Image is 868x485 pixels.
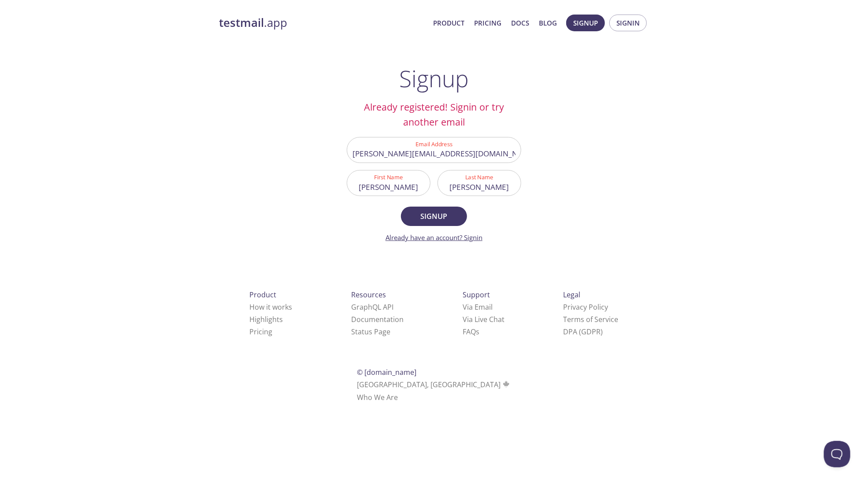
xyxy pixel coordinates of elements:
button: Signin [609,15,647,31]
a: Product [433,17,464,29]
a: Blog [539,17,557,29]
a: FAQ [463,327,479,337]
a: DPA (GDPR) [563,327,603,337]
a: Status Page [351,327,390,337]
span: © [DOMAIN_NAME] [357,367,417,377]
a: Via Live Chat [463,315,504,324]
a: Who We Are [357,392,398,402]
a: Terms of Service [563,315,618,324]
span: [GEOGRAPHIC_DATA], [GEOGRAPHIC_DATA] [357,380,511,389]
a: Privacy Policy [563,302,608,312]
a: Highlights [250,315,283,324]
strong: testmail [219,15,264,30]
h2: Already registered! Signin or try another email [347,100,521,130]
a: How it works [250,302,293,312]
a: Docs [511,17,529,29]
a: testmail.app [219,15,426,30]
iframe: Help Scout Beacon - Open [824,441,850,467]
button: Signup [566,15,605,31]
a: GraphQL API [351,302,393,312]
a: Pricing [474,17,501,29]
span: Signin [616,17,640,29]
a: Pricing [250,327,273,337]
span: Resources [351,290,386,300]
a: Documentation [351,315,404,324]
span: Signup [411,210,457,222]
a: Via Email [463,302,493,312]
h1: Signup [399,65,469,92]
span: Legal [563,290,580,300]
span: Support [463,290,490,300]
button: Signup [401,207,467,226]
span: Product [250,290,277,300]
span: s [476,327,479,337]
span: Signup [573,17,598,29]
a: Already have an account? Signin [386,233,482,242]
